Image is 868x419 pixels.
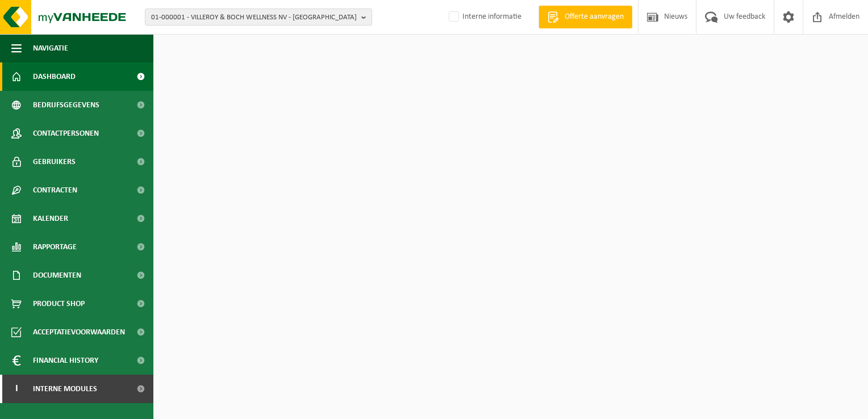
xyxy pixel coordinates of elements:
[33,176,77,204] span: Contracten
[145,9,372,26] button: 01-000001 - VILLEROY & BOCH WELLNESS NV - [GEOGRAPHIC_DATA]
[33,91,99,119] span: Bedrijfsgegevens
[33,261,81,290] span: Documenten
[151,9,357,26] span: 01-000001 - VILLEROY & BOCH WELLNESS NV - [GEOGRAPHIC_DATA]
[33,346,98,375] span: Financial History
[33,204,68,233] span: Kalender
[33,318,125,346] span: Acceptatievoorwaarden
[33,375,97,403] span: Interne modules
[562,11,627,23] span: Offerte aanvragen
[539,6,632,28] a: Offerte aanvragen
[33,62,76,91] span: Dashboard
[446,9,521,26] label: Interne informatie
[33,119,99,148] span: Contactpersonen
[33,34,68,62] span: Navigatie
[11,375,22,403] span: I
[33,148,76,176] span: Gebruikers
[33,290,85,318] span: Product Shop
[33,233,77,261] span: Rapportage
